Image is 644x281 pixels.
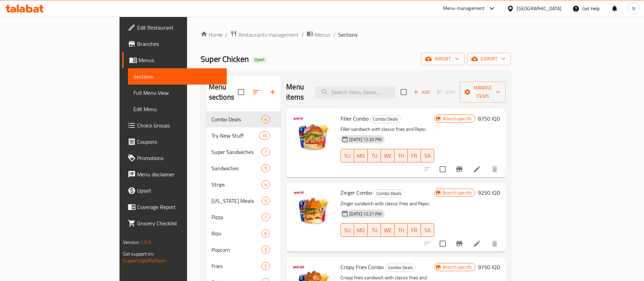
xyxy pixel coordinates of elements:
[211,246,262,254] div: Popcorn
[206,111,281,127] div: Combo Deals4
[486,235,503,252] button: delete
[440,264,475,270] span: Branch specific
[206,160,281,176] div: Sandwiches9
[137,187,222,195] span: Upsell
[292,188,335,231] img: Zinger Combo
[122,199,227,215] a: Coverage Report
[381,223,394,237] button: WE
[341,149,354,162] button: SU
[128,101,227,117] a: Edit Menu
[252,57,267,63] span: Open
[315,31,330,39] span: Menus
[436,236,450,251] span: Select to update
[128,68,227,85] a: Sections
[411,87,433,98] button: Add
[397,151,405,161] span: TH
[211,213,262,221] div: Pizza
[141,238,151,247] span: 1.0.0
[261,148,270,156] div: items
[341,262,384,272] span: Crispy Fries Combo
[139,56,222,64] span: Menus
[307,30,330,39] a: Menus
[517,5,562,12] div: [GEOGRAPHIC_DATA]
[478,114,500,123] h6: 8750 IQD
[206,242,281,258] div: Popcorn2
[264,84,281,100] button: Add section
[397,85,411,99] span: Select section
[137,154,222,162] span: Promotions
[412,88,431,96] span: Add
[408,223,421,237] button: FR
[262,214,270,221] span: 7
[122,150,227,166] a: Promotions
[338,31,357,39] span: Sections
[370,115,401,123] span: Combo Deals
[211,164,262,172] div: Sandwiches
[465,84,500,101] span: Manage items
[133,105,222,113] span: Edit Menu
[137,40,222,48] span: Branches
[211,115,262,123] div: Combo Deals
[137,170,222,178] span: Menu disclaimer
[467,53,511,65] button: export
[384,151,391,161] span: WE
[478,188,500,197] h6: 9250 IQD
[333,31,335,39] li: /
[341,199,434,208] p: Zinger sandwich with classic fries and Pepsi.
[137,203,222,211] span: Coverage Report
[370,115,401,123] div: Combo Deals
[473,55,505,63] span: export
[262,247,270,253] span: 2
[451,235,467,252] button: Branch-specific-item
[440,190,475,196] span: Branch specific
[315,86,395,98] input: search
[347,211,384,217] span: [DATE] 12:21 PM
[341,113,369,124] span: Filler Combo
[261,180,270,189] div: items
[211,180,262,189] span: Strips
[424,151,431,161] span: SA
[261,164,270,172] div: items
[211,148,262,156] div: Super Sandwiches
[632,5,635,12] span: N
[206,144,281,160] div: Super Sandwiches7
[262,165,270,172] span: 9
[261,213,270,221] div: items
[292,114,335,157] img: Filler Combo
[473,240,481,248] a: Edit menu item
[206,176,281,193] div: Strips4
[122,117,227,134] a: Choice Groups
[261,197,270,205] div: items
[394,223,408,237] button: TH
[410,151,418,161] span: FR
[133,72,222,81] span: Sections
[261,229,270,238] div: items
[230,30,299,39] a: Restaurants management
[341,223,354,237] button: SU
[137,219,222,227] span: Grocery Checklist
[122,52,227,68] a: Menus
[261,246,270,254] div: items
[122,215,227,231] a: Grocery Checklist
[357,225,365,235] span: MO
[436,162,450,176] span: Select to update
[341,188,372,198] span: Zinger Combo
[408,149,421,162] button: FR
[394,149,408,162] button: TH
[368,149,381,162] button: TU
[128,85,227,101] a: Full Menu View
[137,138,222,146] span: Coupons
[368,223,381,237] button: TU
[262,198,270,204] span: 5
[206,209,281,225] div: Pizza7
[301,31,304,39] li: /
[357,151,365,161] span: MO
[478,262,500,272] h6: 9750 IQD
[286,82,307,102] h2: Menu items
[122,134,227,150] a: Coupons
[410,225,418,235] span: FR
[201,51,249,67] span: Super Chicken
[443,4,485,13] div: Menu-management
[384,225,391,235] span: WE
